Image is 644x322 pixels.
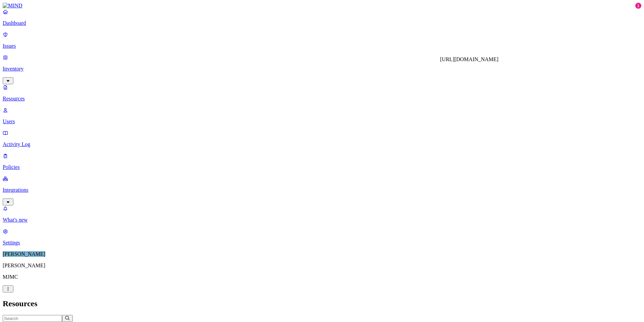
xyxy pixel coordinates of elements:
p: Inventory [3,66,641,72]
img: MIND [3,3,22,9]
p: [PERSON_NAME] [3,263,641,269]
p: MJMC [3,274,641,280]
p: Dashboard [3,20,641,26]
div: 1 [635,3,641,9]
p: What's new [3,217,641,223]
p: Resources [3,96,641,102]
div: [URL][DOMAIN_NAME] [440,56,498,62]
p: Policies [3,164,641,170]
p: Integrations [3,187,641,193]
p: Settings [3,240,641,246]
span: [PERSON_NAME] [3,251,45,257]
input: Search [3,315,62,322]
p: Activity Log [3,141,641,147]
p: Issues [3,43,641,49]
h2: Resources [3,299,641,308]
p: Users [3,119,641,125]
